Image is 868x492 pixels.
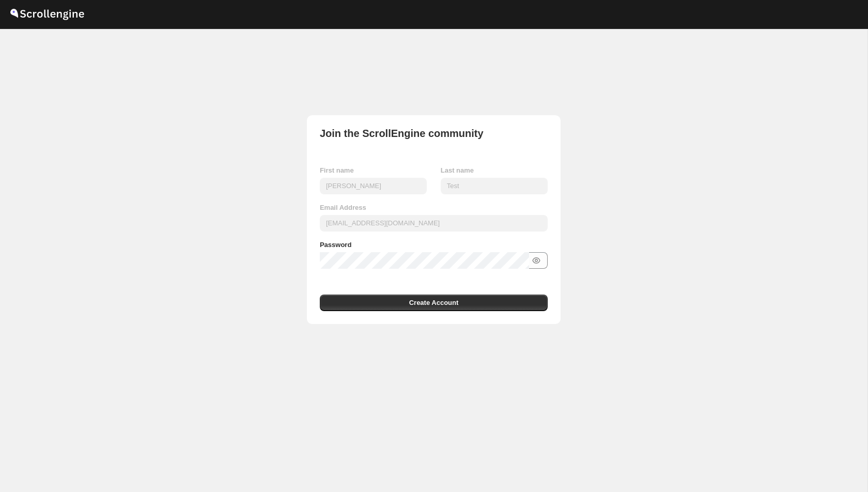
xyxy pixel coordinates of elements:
b: Last name [441,166,474,174]
b: First name [320,166,354,174]
div: Join the ScrollEngine community [320,128,484,139]
b: Password [320,241,351,249]
button: Create Account [320,295,548,311]
span: Create Account [409,298,459,308]
b: Email Address [320,204,366,211]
